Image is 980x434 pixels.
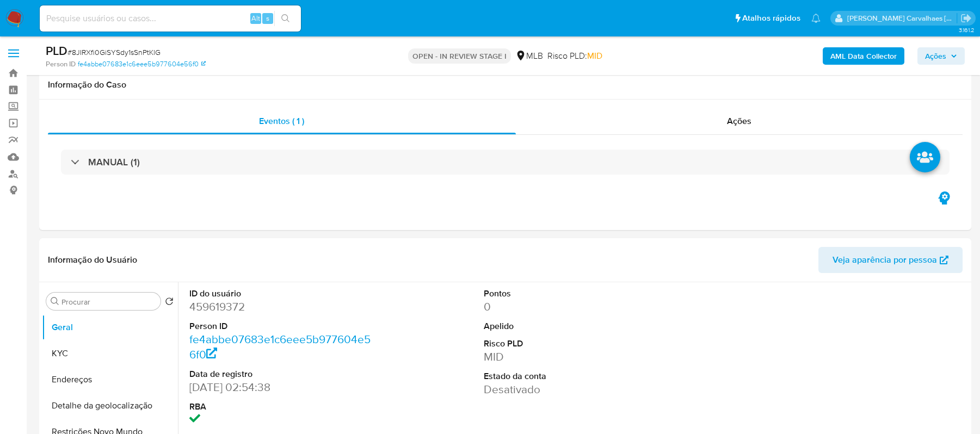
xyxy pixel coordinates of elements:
[78,59,206,69] a: fe4abbe07683e1c6eee5b977604e56f0
[165,297,174,309] button: Retornar ao pedido padrão
[189,368,375,380] dt: Data de registro
[51,297,59,306] button: Procurar
[484,338,669,350] dt: Risco PLD
[189,401,375,413] dt: RBA
[587,49,602,62] span: MID
[484,299,669,314] dd: 0
[484,288,669,300] dt: Pontos
[46,59,76,69] b: Person ID
[515,50,543,62] div: MLB
[189,288,375,300] dt: ID do usuário
[830,47,897,65] b: AML Data Collector
[847,13,957,23] p: sara.carvalhaes@mercadopago.com.br
[42,367,178,393] button: Endereços
[259,115,304,127] span: Eventos ( 1 )
[408,48,511,64] p: OPEN - IN REVIEW STAGE I
[917,47,965,65] button: Ações
[42,340,178,367] button: KYC
[189,320,375,332] dt: Person ID
[48,255,137,265] h1: Informação do Usuário
[189,299,375,314] dd: 459619372
[811,14,821,23] a: Notificações
[484,382,669,397] dd: Desativado
[266,13,269,23] span: s
[727,115,751,127] span: Ações
[547,50,602,62] span: Risco PLD:
[189,331,371,362] a: fe4abbe07683e1c6eee5b977604e56f0
[833,247,937,273] span: Veja aparência por pessoa
[742,13,800,24] span: Atalhos rápidos
[88,156,140,168] h3: MANUAL (1)
[189,380,375,395] dd: [DATE] 02:54:38
[960,13,972,24] a: Sair
[61,297,156,307] input: Procurar
[46,42,67,59] b: PLD
[40,11,301,26] input: Pesquise usuários ou casos...
[925,47,946,65] span: Ações
[484,320,669,332] dt: Apelido
[818,247,963,273] button: Veja aparência por pessoa
[48,79,963,90] h1: Informação do Caso
[484,349,669,364] dd: MID
[484,370,669,382] dt: Estado da conta
[823,47,904,65] button: AML Data Collector
[42,314,178,340] button: Geral
[274,11,297,26] button: search-icon
[61,150,950,175] div: MANUAL (1)
[67,47,161,58] span: # 8JIRXfi0GiSYSdy1sSnPtKlG
[42,393,178,419] button: Detalhe da geolocalização
[251,13,260,23] span: Alt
